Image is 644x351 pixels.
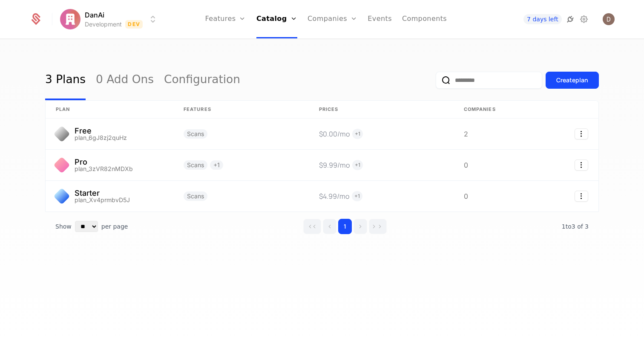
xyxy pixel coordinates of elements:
[369,219,387,234] button: Go to last page
[55,222,72,231] span: Show
[323,219,336,234] button: Go to previous page
[556,76,588,84] div: Create plan
[562,223,585,230] span: 1 to 3 of
[85,10,104,20] span: DanAi
[523,14,562,24] a: 7 days left
[454,101,522,119] th: Companies
[562,223,589,230] span: 3
[101,222,128,231] span: per page
[575,160,588,171] button: Select action
[125,20,143,29] span: Dev
[575,128,588,139] button: Select action
[45,60,86,100] a: 3 Plans
[60,9,80,29] img: DanAi
[303,219,321,234] button: Go to first page
[309,101,454,119] th: Prices
[354,219,367,234] button: Go to next page
[565,14,575,24] a: Integrations
[173,101,309,119] th: Features
[579,14,589,24] a: Settings
[96,60,154,100] a: 0 Add Ons
[338,219,352,234] button: Go to page 1
[603,13,615,25] button: Open user button
[46,101,173,119] th: plan
[546,72,599,89] button: Createplan
[575,191,588,202] button: Select action
[303,219,387,234] div: Page navigation
[75,221,98,232] select: Select page size
[164,60,240,100] a: Configuration
[85,20,122,29] div: Development
[45,212,599,241] div: Table pagination
[603,13,615,25] img: Daniel Zaguri
[63,10,158,29] button: Select environment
